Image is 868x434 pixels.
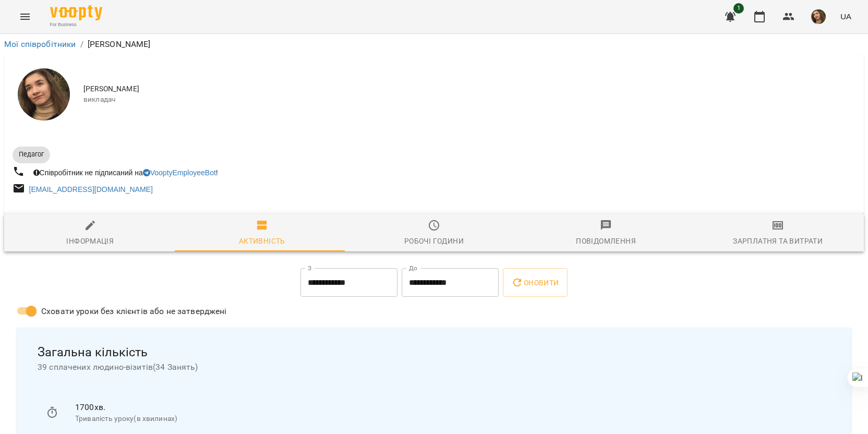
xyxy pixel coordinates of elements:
[733,3,744,14] span: 1
[75,401,822,414] p: 1700 хв.
[836,7,855,26] button: UA
[50,5,102,20] img: Voopty Logo
[31,165,220,180] div: Співробітник не підписаний на !
[38,344,830,360] span: Загальна кількість
[4,38,864,51] nav: breadcrumb
[733,235,823,247] div: Зарплатня та Витрати
[75,414,822,424] p: Тривалість уроку(в хвилинах)
[404,235,464,247] div: Робочі години
[88,38,151,51] p: [PERSON_NAME]
[29,185,153,194] a: [EMAIL_ADDRESS][DOMAIN_NAME]
[13,150,50,159] span: Педагог
[66,235,114,247] div: Інформація
[83,94,855,105] span: викладач
[18,68,70,120] img: Анастасія Іванова
[239,235,285,247] div: Активність
[80,38,83,51] li: /
[811,9,826,24] img: e02786069a979debee2ecc2f3beb162c.jpeg
[840,11,851,22] span: UA
[41,305,227,318] span: Сховати уроки без клієнтів або не затверджені
[511,276,559,289] span: Оновити
[503,268,567,297] button: Оновити
[13,4,38,29] button: Menu
[50,21,102,28] span: For Business
[4,39,76,49] a: Мої співробітники
[576,235,636,247] div: Повідомлення
[143,168,216,177] a: VooptyEmployeeBot
[38,361,830,373] span: 39 сплачених людино-візитів ( 34 Занять )
[83,84,855,94] span: [PERSON_NAME]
